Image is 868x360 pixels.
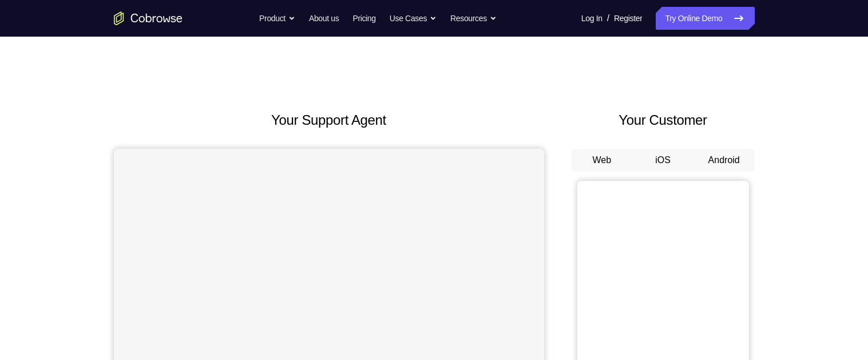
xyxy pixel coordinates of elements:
[581,7,603,30] a: Log In
[614,7,642,30] a: Register
[656,7,754,30] a: Try Online Demo
[450,7,497,30] button: Resources
[632,149,693,172] button: iOS
[390,7,437,30] button: Use Cases
[607,11,609,25] span: /
[309,7,339,30] a: About us
[259,7,295,30] button: Product
[114,110,544,130] h2: Your Support Agent
[114,11,183,25] a: Go to the home page
[572,149,633,172] button: Web
[693,149,755,172] button: Android
[572,110,755,130] h2: Your Customer
[352,7,375,30] a: Pricing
